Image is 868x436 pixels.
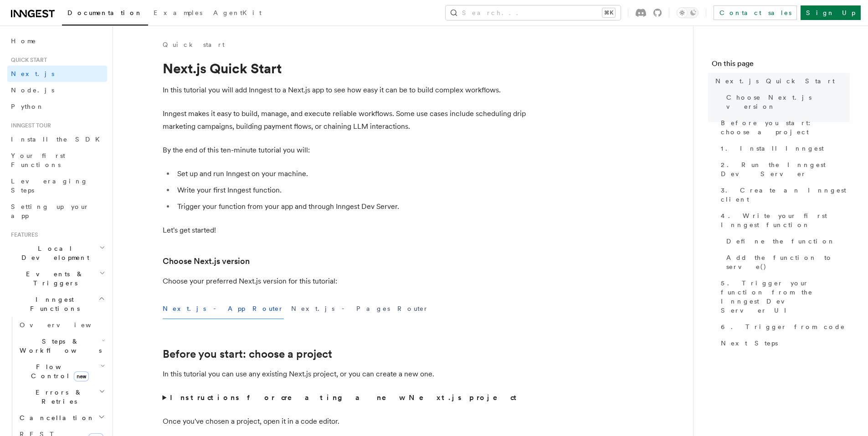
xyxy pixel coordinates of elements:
[163,255,250,268] a: Choose Next.js version
[11,103,44,110] span: Python
[723,249,850,275] a: Add the function to serve()
[163,391,527,404] summary: Instructions for creating a new Next.js project
[16,410,107,426] button: Cancellation
[721,211,850,229] span: 4. Write your first Inngest function
[717,335,850,351] a: Next Steps
[721,322,845,331] span: 6. Trigger from code
[7,33,107,49] a: Home
[163,368,527,380] p: In this tutorial you can use any existing Next.js project, or you can create a new one.
[7,244,99,262] span: Local Development
[163,275,527,288] p: Choose your preferred Next.js version for this tutorial:
[16,337,102,355] span: Steps & Workflows
[20,321,113,329] span: Overview
[715,76,835,86] span: Next.js Quick Start
[16,362,100,380] span: Flow Control
[163,144,527,157] p: By the end of this ten-minute tutorial you will:
[7,56,47,64] span: Quick start
[163,107,527,133] p: Inngest makes it easy to build, manage, and execute reliable workflows. Some use cases include sc...
[7,295,98,313] span: Inngest Functions
[7,82,107,98] a: Node.js
[11,86,54,94] span: Node.js
[7,131,107,147] a: Install the SDK
[7,291,107,317] button: Inngest Functions
[163,40,225,49] a: Quick start
[16,333,107,359] button: Steps & Workflows
[717,115,850,140] a: Before you start: choose a project
[721,186,850,204] span: 3. Create an Inngest client
[717,157,850,182] a: 2. Run the Inngest Dev Server
[721,118,850,137] span: Before you start: choose a project
[163,224,527,237] p: Let's get started!
[7,269,99,288] span: Events & Triggers
[213,9,262,16] span: AgentKit
[723,233,850,249] a: Define the function
[163,84,527,96] p: In this tutorial you will add Inngest to a Next.js app to see how easy it can be to build complex...
[7,173,107,198] a: Leveraging Steps
[148,3,208,25] a: Examples
[74,371,89,381] span: new
[163,60,527,76] h1: Next.js Quick Start
[62,3,148,25] a: Documentation
[7,231,38,238] span: Features
[726,93,850,111] span: Choose Next.js version
[717,208,850,233] a: 4. Write your first Inngest function
[11,203,89,219] span: Setting up your app
[446,5,621,20] button: Search...⌘K
[7,66,107,82] a: Next.js
[291,299,429,319] button: Next.js - Pages Router
[154,9,202,16] span: Examples
[170,393,520,402] strong: Instructions for creating a new Next.js project
[726,237,835,246] span: Define the function
[11,36,36,46] span: Home
[208,3,267,25] a: AgentKit
[726,253,850,271] span: Add the function to serve()
[677,7,699,18] button: Toggle dark mode
[16,359,107,384] button: Flow Controlnew
[7,198,107,224] a: Setting up your app
[11,70,54,77] span: Next.js
[717,319,850,335] a: 6. Trigger from code
[723,89,850,115] a: Choose Next.js version
[721,279,850,315] span: 5. Trigger your function from the Inngest Dev Server UI
[163,415,527,428] p: Once you've chosen a project, open it in a code editor.
[67,9,143,16] span: Documentation
[163,299,284,319] button: Next.js - App Router
[11,177,88,194] span: Leveraging Steps
[16,317,107,333] a: Overview
[717,140,850,157] a: 1. Install Inngest
[7,266,107,291] button: Events & Triggers
[712,58,850,73] h4: On this page
[712,73,850,89] a: Next.js Quick Start
[721,144,824,153] span: 1. Install Inngest
[714,5,797,20] a: Contact sales
[175,200,527,213] li: Trigger your function from your app and through Inngest Dev Server.
[602,8,615,17] kbd: ⌘K
[175,184,527,197] li: Write your first Inngest function.
[721,339,778,348] span: Next Steps
[11,152,65,168] span: Your first Functions
[16,388,99,406] span: Errors & Retries
[16,384,107,410] button: Errors & Retries
[11,136,105,143] span: Install the SDK
[175,167,527,180] li: Set up and run Inngest on your machine.
[7,122,51,129] span: Inngest tour
[717,182,850,208] a: 3. Create an Inngest client
[7,98,107,115] a: Python
[7,240,107,266] button: Local Development
[717,275,850,319] a: 5. Trigger your function from the Inngest Dev Server UI
[721,160,850,178] span: 2. Run the Inngest Dev Server
[7,147,107,173] a: Your first Functions
[163,348,332,360] a: Before you start: choose a project
[801,5,861,20] a: Sign Up
[16,413,95,422] span: Cancellation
